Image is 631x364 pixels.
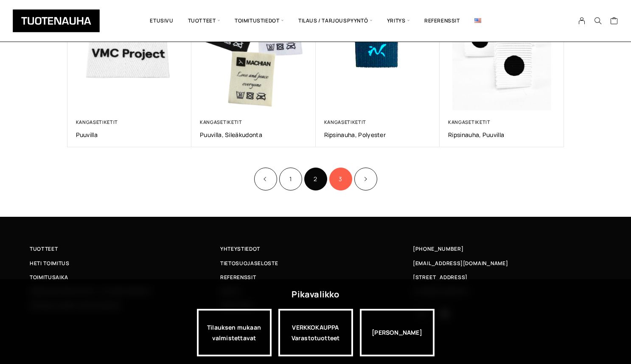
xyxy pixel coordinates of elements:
[220,259,411,268] a: Tietosuojaseloste
[76,119,118,125] a: Kangasetiketit
[324,131,432,139] a: Ripsinauha, polyester
[413,259,508,268] a: [EMAIL_ADDRESS][DOMAIN_NAME]
[590,17,606,25] button: Search
[220,273,256,282] span: Referenssit
[278,309,353,356] a: VERKKOKAUPPAVarastotuotteet
[448,119,491,125] a: Kangasetiketit
[30,273,68,282] span: Toimitusaika
[610,17,618,27] a: Cart
[279,168,302,190] a: Sivu 1
[417,6,467,35] a: Referenssit
[474,18,481,23] img: English
[220,244,260,253] span: Yhteystiedot
[30,244,58,253] span: Tuotteet
[200,119,242,125] a: Kangasetiketit
[30,244,220,253] a: Tuotteet
[67,166,564,191] nav: Product Pagination
[291,6,380,35] span: Tilaus / Tarjouspyyntö
[30,273,220,282] a: Toimitusaika
[13,9,100,32] img: Tuotenauha Oy
[278,309,353,356] div: VERKKOKAUPPA Varastotuotteet
[413,273,467,282] span: [STREET_ADDRESS]
[329,168,352,190] a: Sivu 3
[574,17,590,25] a: My Account
[143,6,180,35] a: Etusivu
[448,131,555,139] a: Ripsinauha, puuvilla
[227,6,291,35] span: Toimitustiedot
[220,244,411,253] a: Yhteystiedot
[324,119,367,125] a: Kangasetiketit
[220,259,278,268] span: Tietosuojaseloste
[200,131,307,139] a: Puuvilla, sileäkudonta
[181,6,227,35] span: Tuotteet
[220,273,411,282] a: Referenssit
[197,309,272,356] a: Tilauksen mukaan valmistettavat
[380,6,417,35] span: Yritys
[76,131,183,139] a: Puuvilla
[30,259,70,268] span: Heti toimitus
[30,259,220,268] a: Heti toimitus
[292,287,339,302] div: Pikavalikko
[360,309,435,356] div: [PERSON_NAME]
[304,168,327,190] span: Sivu 2
[413,244,464,253] a: [PHONE_NUMBER]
